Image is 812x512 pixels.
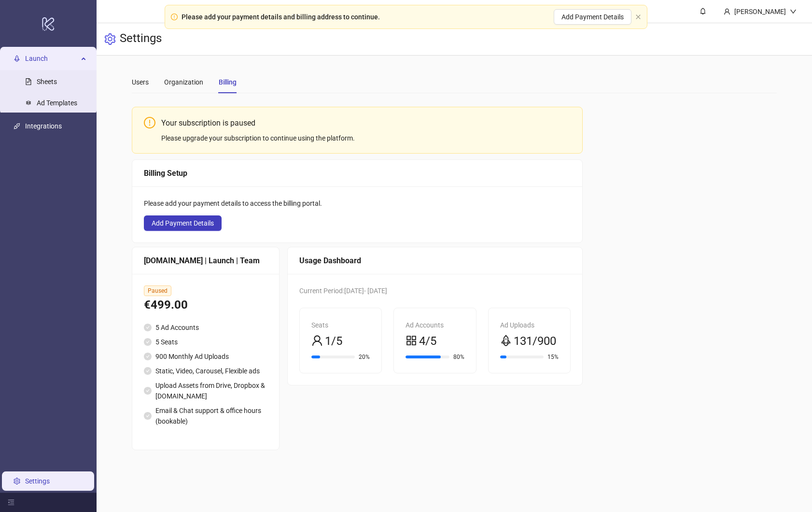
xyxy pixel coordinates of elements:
[299,255,571,267] div: Usage Dashboard
[144,167,571,179] div: Billing Setup
[25,49,78,69] span: Launch
[724,8,730,15] span: user
[120,31,162,47] h3: Settings
[182,12,380,22] div: Please add your payment details and billing address to continue.
[144,255,267,267] div: [DOMAIN_NAME] | Launch | Team
[144,198,571,209] div: Please add your payment details to access the billing portal.
[144,353,152,360] span: check-circle
[144,337,267,347] li: 5 Seats
[311,320,370,330] div: Seats
[635,14,641,20] button: close
[144,117,155,128] span: exclamation-circle
[311,335,323,346] span: user
[514,332,556,351] span: 131/900
[144,412,152,420] span: check-circle
[37,78,57,86] a: Sheets
[700,8,706,14] span: bell
[144,387,152,395] span: check-circle
[144,367,152,375] span: check-circle
[25,477,50,485] a: Settings
[144,296,267,314] div: €499.00
[144,322,267,333] li: 5 Ad Accounts
[500,335,512,346] span: rocket
[144,324,152,331] span: check-circle
[561,13,624,21] span: Add Payment Details
[164,77,203,87] div: Organization
[161,117,571,129] div: Your subscription is paused
[37,100,77,107] a: Ad Templates
[547,354,559,360] span: 15%
[171,14,178,20] span: exclamation-circle
[325,332,342,351] span: 1/5
[25,123,62,130] a: Integrations
[144,338,152,346] span: check-circle
[359,354,370,360] span: 20%
[8,499,14,506] span: menu-fold
[453,354,464,360] span: 80%
[554,9,631,25] button: Add Payment Details
[790,8,797,15] span: down
[219,77,237,87] div: Billing
[144,380,267,401] li: Upload Assets from Drive, Dropbox & [DOMAIN_NAME]
[144,366,267,376] li: Static, Video, Carousel, Flexible ads
[14,56,20,62] span: rocket
[144,285,171,296] span: Paused
[144,351,267,362] li: 900 Monthly Ad Uploads
[144,215,222,231] button: Add Payment Details
[500,320,559,330] div: Ad Uploads
[152,219,214,227] span: Add Payment Details
[161,133,571,143] div: Please upgrade your subscription to continue using the platform.
[406,320,464,330] div: Ad Accounts
[299,287,387,295] span: Current Period: [DATE] - [DATE]
[406,335,417,346] span: appstore
[132,77,149,87] div: Users
[419,332,436,351] span: 4/5
[144,405,267,427] li: Email & Chat support & office hours (bookable)
[635,14,641,20] span: close
[730,6,790,17] div: [PERSON_NAME]
[104,33,116,45] span: setting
